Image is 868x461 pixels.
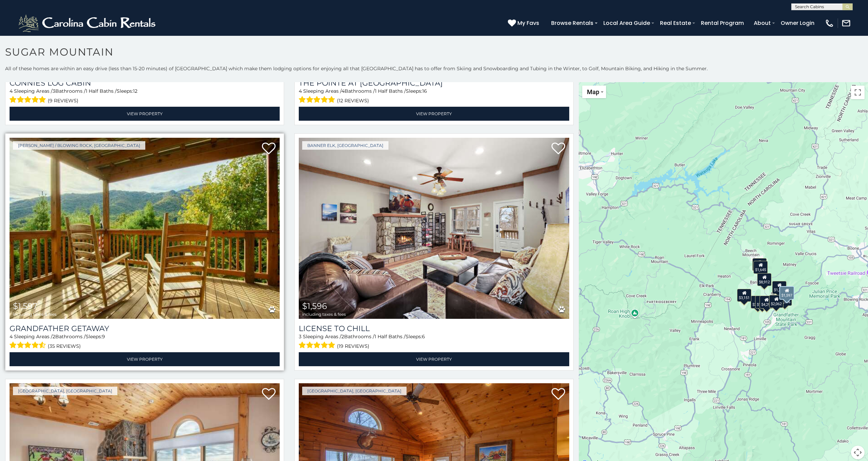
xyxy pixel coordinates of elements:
a: [GEOGRAPHIC_DATA], [GEOGRAPHIC_DATA] [13,387,117,395]
span: 4 [10,333,13,340]
button: Change map style [582,86,606,98]
a: Banner Elk, [GEOGRAPHIC_DATA] [302,141,388,150]
a: Add to favorites [551,387,565,402]
span: 4 [341,88,344,94]
div: $8,912 [757,273,771,286]
a: Add to favorites [262,142,276,156]
a: [PERSON_NAME] / Blowing Rock, [GEOGRAPHIC_DATA] [13,141,145,150]
span: 9 [102,333,105,340]
span: including taxes & fees [13,312,57,316]
div: $4,297 [759,296,774,309]
a: Connies Log Cabin [10,78,280,88]
a: View Property [10,107,280,121]
h3: The Pointe at North View [299,78,569,88]
a: About [750,17,774,29]
span: 3 [53,88,55,94]
div: $1,582 [755,296,769,309]
a: Local Area Guide [600,17,653,29]
a: Owner Login [777,17,818,29]
img: phone-regular-white.png [825,18,834,28]
span: 2 [341,333,344,340]
a: View Property [10,352,280,366]
span: (35 reviews) [48,342,81,351]
span: 1 Half Baths / [374,333,406,340]
a: Browse Rentals [548,17,597,29]
a: Real Estate [657,17,694,29]
a: Rental Program [697,17,747,29]
a: Grandfather Getaway [10,324,280,333]
a: My Favs [508,19,541,28]
span: 1 Half Baths / [86,88,117,94]
span: Map [587,88,599,95]
div: $3,151 [737,289,751,302]
img: White-1-2.png [17,13,159,33]
span: 2 [53,333,55,340]
a: License to Chill [299,324,569,333]
div: Sleeping Areas / Bathrooms / Sleeps: [299,88,569,105]
span: $1,596 [302,301,327,311]
span: 4 [299,88,302,94]
img: Grandfather Getaway [10,138,280,319]
div: $1,362 [772,281,786,294]
div: $2,062 [769,295,783,308]
div: Sleeping Areas / Bathrooms / Sleeps: [299,333,569,351]
div: $1,645 [753,261,768,274]
span: 1 Half Baths / [375,88,406,94]
div: $3,021 [751,296,765,309]
span: 12 [133,88,137,94]
span: My Favs [517,19,539,27]
span: (12 reviews) [337,96,369,105]
div: Sleeping Areas / Bathrooms / Sleeps: [10,333,280,351]
a: Add to favorites [551,142,565,156]
button: Toggle fullscreen view [851,86,865,99]
span: 3 [299,333,301,340]
span: (19 reviews) [337,342,369,351]
a: Grandfather Getaway $1,597 including taxes & fees [10,138,280,319]
a: View Property [299,352,569,366]
div: Sleeping Areas / Bathrooms / Sleeps: [10,88,280,105]
a: Add to favorites [262,387,276,402]
span: including taxes & fees [302,312,346,316]
a: [GEOGRAPHIC_DATA], [GEOGRAPHIC_DATA] [302,387,407,395]
img: mail-regular-white.png [841,18,851,28]
span: 6 [422,333,425,340]
a: The Pointe at [GEOGRAPHIC_DATA] [299,78,569,88]
span: $1,597 [13,301,38,311]
span: 4 [10,88,13,94]
a: View Property [299,107,569,121]
img: License to Chill [299,138,569,319]
div: $1,597 [779,286,794,300]
span: (9 reviews) [48,96,78,105]
div: $3,180 [752,258,766,271]
button: Map camera controls [851,446,865,459]
span: 16 [422,88,427,94]
a: License to Chill $1,596 including taxes & fees [299,138,569,319]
